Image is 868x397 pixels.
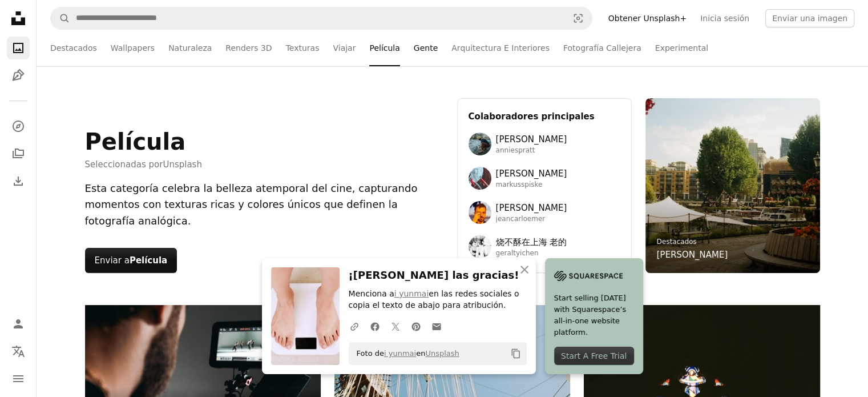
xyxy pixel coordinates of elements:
[496,215,567,224] span: jeancarloemer
[563,30,641,66] a: Fotografía Callejera
[469,133,620,155] a: Avatar del usuario Annie Spratt[PERSON_NAME]anniespratt
[85,248,177,273] button: Enviar aPelícula
[469,133,491,155] img: Avatar del usuario Annie Spratt
[496,133,567,146] span: [PERSON_NAME]
[394,289,429,298] a: i yunmai
[506,344,526,363] button: Copiar al portapapeles
[163,159,202,170] a: Unsplash
[7,142,30,165] a: Colecciones
[7,367,30,390] button: Menú
[469,235,620,258] a: Avatar del usuario 烧不酥在上海 老的烧不酥在上海 老的geraltyichen
[496,235,567,249] span: 烧不酥在上海 老的
[7,7,30,32] a: Inicio — Unsplash
[496,201,567,215] span: [PERSON_NAME]
[657,238,697,246] a: Destacados
[545,258,643,374] a: Start selling [DATE] with Squarespace’s all-in-one website platform.Start A Free Trial
[225,30,272,66] a: Renders 3D
[134,67,181,75] div: Palabras clave
[85,158,202,171] span: Seleccionadas por
[657,248,728,262] a: [PERSON_NAME]
[18,30,27,39] img: website_grey.svg
[351,344,459,363] span: Foto de en
[168,30,212,66] a: Naturaleza
[601,9,693,27] a: Obtener Unsplash+
[406,315,426,338] a: Comparte en Pinterest
[7,64,30,87] a: Ilustraciones
[496,146,567,155] span: anniespratt
[333,30,356,66] a: Viajar
[765,9,854,27] button: Enviar una imagen
[50,30,97,66] a: Destacados
[365,315,385,338] a: Comparte en Facebook
[32,18,56,27] div: v 4.0.25
[426,315,447,338] a: Comparte por correo electrónico
[7,340,30,363] button: Idioma
[85,128,202,155] h1: Película
[7,115,30,138] a: Explorar
[385,315,406,338] a: Comparte en Twitter
[122,66,131,75] img: tab_keywords_by_traffic_grey.svg
[349,267,527,284] h3: ¡[PERSON_NAME] las gracias!
[469,167,620,190] a: Avatar del usuario Markus Spiske[PERSON_NAME]markusspiske
[349,288,527,311] p: Menciona a en las redes sociales o copia el texto de abajo para atribución.
[496,249,567,258] span: geraltyichen
[469,110,620,123] h3: Colaboradores principales
[554,292,634,338] span: Start selling [DATE] with Squarespace’s all-in-one website platform.
[50,7,592,30] form: Encuentra imágenes en todo el sitio
[47,66,56,75] img: tab_domain_overview_orange.svg
[286,30,320,66] a: Texturas
[7,312,30,335] a: Iniciar sesión / Registrarse
[425,349,459,358] a: Unsplash
[564,7,592,29] button: Búsqueda visual
[469,201,620,224] a: Avatar del usuario Jean Carlo Emer[PERSON_NAME]jeancarloemer
[7,37,30,59] a: Fotos
[18,18,27,27] img: logo_orange.svg
[111,30,155,66] a: Wallpapers
[85,181,443,230] div: Esta categoría celebra la belleza atemporal del cine, capturando momentos con texturas ricas y co...
[469,235,491,258] img: Avatar del usuario 烧不酥在上海 老的
[130,255,167,266] strong: Película
[554,267,623,284] img: file-1705255347840-230a6ab5bca9image
[7,170,30,193] a: Historial de descargas
[414,30,438,66] a: Gente
[655,30,708,66] a: Experimental
[60,67,87,75] div: Dominio
[451,30,550,66] a: Arquitectura E Interiores
[469,201,491,224] img: Avatar del usuario Jean Carlo Emer
[693,9,756,27] a: Inicia sesión
[384,349,416,358] a: i yunmai
[51,7,70,29] button: Buscar en Unsplash
[469,167,491,190] img: Avatar del usuario Markus Spiske
[496,167,567,181] span: [PERSON_NAME]
[496,181,567,190] span: markusspiske
[30,30,128,39] div: Dominio: [DOMAIN_NAME]
[554,347,634,365] div: Start A Free Trial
